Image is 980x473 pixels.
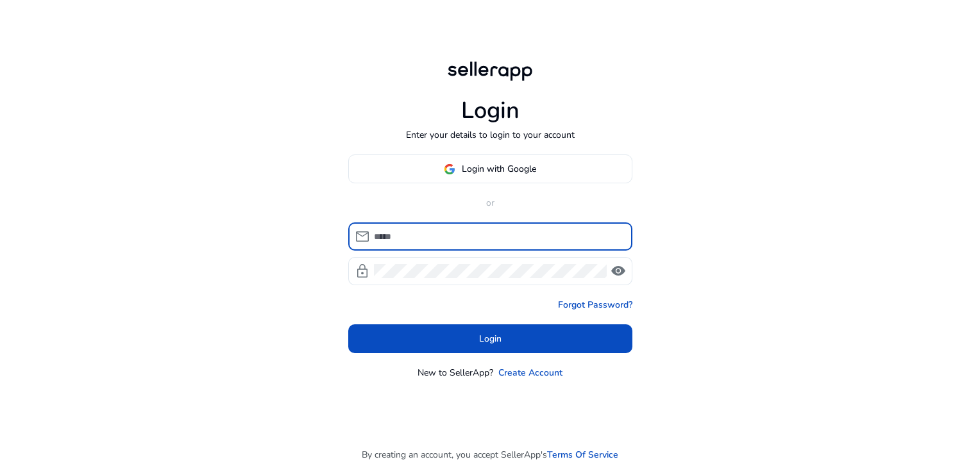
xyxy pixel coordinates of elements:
[462,162,536,176] span: Login with Google
[558,298,632,311] a: Forgot Password?
[461,97,520,124] h1: Login
[444,163,455,175] img: google-logo.svg
[611,263,626,279] span: visibility
[547,448,618,461] a: Terms Of Service
[479,332,502,345] span: Login
[355,229,370,244] span: mail
[418,366,493,379] p: New to SellerApp?
[355,263,370,279] span: lock
[406,128,575,142] p: Enter your details to login to your account
[348,196,632,210] p: or
[348,324,632,353] button: Login
[498,366,562,379] a: Create Account
[348,154,632,183] button: Login with Google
